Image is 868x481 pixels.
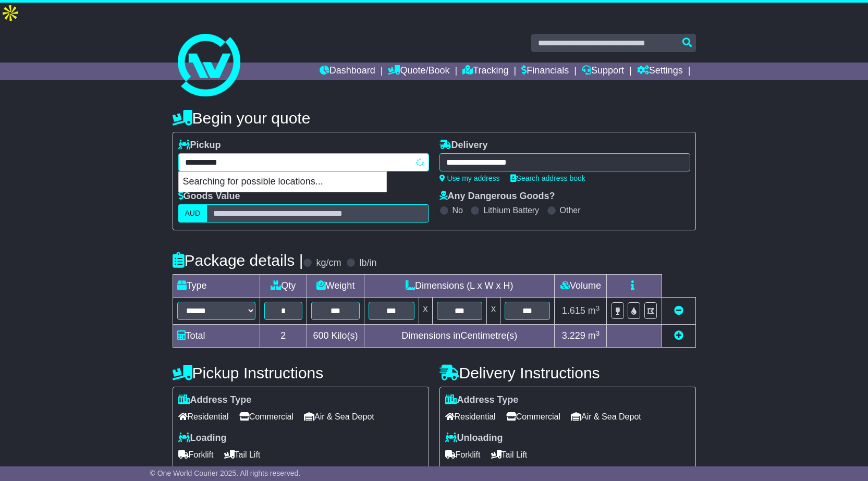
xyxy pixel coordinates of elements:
label: Loading [178,433,227,444]
sup: 3 [596,304,600,312]
a: Add new item [674,330,683,341]
a: Financials [521,63,569,80]
a: Support [582,63,624,80]
td: Type [173,275,260,298]
span: Residential [445,409,496,425]
a: Search address book [510,174,585,182]
h4: Begin your quote [173,109,696,127]
td: Dimensions in Centimetre(s) [364,325,555,348]
label: Goods Value [178,191,240,202]
span: Forklift [178,447,214,463]
label: No [453,205,463,215]
span: Residential [178,409,229,425]
label: Unloading [445,433,503,444]
label: Other [560,205,581,215]
span: Air & Sea Depot [304,409,374,425]
span: 1.615 [562,305,585,316]
a: Use my address [439,174,500,182]
span: Tail Lift [224,447,261,463]
span: 600 [313,330,329,341]
td: Volume [555,275,607,298]
p: Searching for possible locations... [179,172,386,192]
td: Total [173,325,260,348]
td: Weight [307,275,364,298]
td: Dimensions (L x W x H) [364,275,555,298]
label: kg/cm [316,257,341,269]
td: Kilo(s) [307,325,364,348]
h4: Package details | [173,252,303,269]
label: Delivery [439,140,488,151]
a: Settings [637,63,683,80]
label: Address Type [445,394,519,406]
label: Pickup [178,140,221,151]
span: Air & Sea Depot [571,409,641,425]
span: Tail Lift [491,447,528,463]
label: Address Type [178,394,252,406]
label: Any Dangerous Goods? [439,191,555,202]
a: Dashboard [320,63,375,80]
td: x [419,298,432,325]
label: AUD [178,204,207,223]
h4: Pickup Instructions [173,364,429,381]
sup: 3 [596,329,600,337]
span: Forklift [445,447,481,463]
td: 2 [260,325,307,348]
a: Quote/Book [388,63,449,80]
span: m [588,330,600,341]
span: © One World Courier 2025. All rights reserved. [150,469,301,477]
label: lb/in [359,257,376,269]
td: x [486,298,500,325]
h4: Delivery Instructions [439,364,696,381]
a: Remove this item [674,305,683,316]
td: Qty [260,275,307,298]
span: Commercial [506,409,560,425]
a: Tracking [462,63,508,80]
span: Commercial [239,409,294,425]
label: Lithium Battery [483,205,539,215]
span: 3.229 [562,330,585,341]
span: m [588,305,600,316]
